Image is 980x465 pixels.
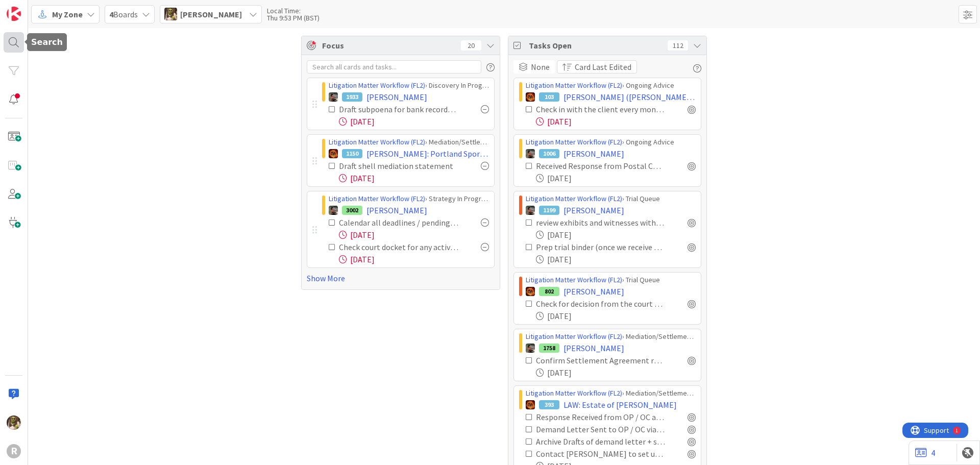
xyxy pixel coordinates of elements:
[164,8,177,20] img: DG
[366,148,489,160] span: [PERSON_NAME]: Portland Sports Medicine & Spine, et al. v. The [PERSON_NAME] Group, et al.
[31,37,63,47] h5: Search
[109,8,138,20] span: Boards
[329,80,489,91] div: › Discovery In Progress
[536,216,665,229] div: review exhibits and witnesses with [PERSON_NAME]
[329,137,489,148] div: › Mediation/Settlement in Progress
[539,149,559,158] div: 1006
[267,14,320,21] div: Thu 9:53 PM (BST)
[529,39,663,52] span: Tasks Open
[536,229,696,241] div: [DATE]
[536,241,665,253] div: Prep trial binder (once we receive new date)
[526,137,696,148] div: › Ongoing Advice
[536,448,665,460] div: Contact [PERSON_NAME] to set up phone call with TWR (after petition is drafted)
[526,287,535,296] img: TR
[526,194,622,203] a: Litigation Matter Workflow (FL2)
[526,81,622,90] a: Litigation Matter Workflow (FL2)
[563,399,677,411] span: LAW: Estate of [PERSON_NAME]
[307,272,495,284] a: Show More
[536,103,665,115] div: Check in with the client every month around the 15th Copy this task to next month if needed
[339,216,458,229] div: Calendar all deadlines / pending hearings / etc. Update "Next Deadline" field on this card
[536,298,665,310] div: Check for decision from the court (checked 10/3)
[339,172,489,184] div: [DATE]
[339,115,489,128] div: [DATE]
[526,388,622,398] a: Litigation Matter Workflow (FL2)
[539,400,559,409] div: 393
[526,149,535,158] img: MW
[531,61,550,73] span: None
[536,435,665,448] div: Archive Drafts of demand letter + save final version in correspondence folder
[7,444,21,458] div: R
[536,310,696,322] div: [DATE]
[915,447,935,459] a: 4
[563,91,696,103] span: [PERSON_NAME] ([PERSON_NAME] v [PERSON_NAME])
[526,275,622,284] a: Litigation Matter Workflow (FL2)
[322,39,453,52] span: Focus
[329,206,338,215] img: MW
[52,8,83,20] span: My Zone
[366,91,427,103] span: [PERSON_NAME]
[526,332,622,341] a: Litigation Matter Workflow (FL2)
[21,2,46,14] span: Support
[526,193,696,204] div: › Trial Queue
[536,253,696,265] div: [DATE]
[329,81,425,90] a: Litigation Matter Workflow (FL2)
[307,60,481,74] input: Search all cards and tasks...
[53,4,56,12] div: 1
[329,149,338,158] img: TR
[329,193,489,204] div: › Strategy In Progress
[339,229,489,241] div: [DATE]
[539,287,559,296] div: 802
[526,388,696,399] div: › Mediation/Settlement in Progress
[557,60,637,74] button: Card Last Edited
[539,344,559,353] div: 1758
[267,7,320,14] div: Local Time:
[526,92,535,102] img: TR
[536,354,665,366] div: Confirm Settlement Agreement received
[539,92,559,102] div: 103
[339,253,489,265] div: [DATE]
[563,342,624,354] span: [PERSON_NAME]
[563,285,624,298] span: [PERSON_NAME]
[526,331,696,342] div: › Mediation/Settlement in Progress
[536,160,665,172] div: Received Response from Postal Counsel?
[536,366,696,379] div: [DATE]
[539,206,559,215] div: 1199
[536,115,696,128] div: [DATE]
[109,9,113,19] b: 4
[563,148,624,160] span: [PERSON_NAME]
[366,204,427,216] span: [PERSON_NAME]
[329,92,338,102] img: MW
[180,8,242,20] span: [PERSON_NAME]
[526,206,535,215] img: MW
[339,103,458,115] div: Draft subpoena for bank records of decedent
[526,80,696,91] div: › Ongoing Advice
[536,411,665,423] div: Response Received from OP / OC and saved to file
[526,137,622,146] a: Litigation Matter Workflow (FL2)
[536,172,696,184] div: [DATE]
[329,137,425,146] a: Litigation Matter Workflow (FL2)
[339,160,458,172] div: Draft shell mediation statement
[526,400,535,409] img: TR
[7,415,21,430] img: DG
[329,194,425,203] a: Litigation Matter Workflow (FL2)
[526,344,535,353] img: MW
[668,40,688,51] div: 112
[342,206,362,215] div: 3002
[536,423,665,435] div: Demand Letter Sent to OP / OC via US Mail + Email
[461,40,481,51] div: 20
[526,275,696,285] div: › Trial Queue
[575,61,631,73] span: Card Last Edited
[342,149,362,158] div: 1150
[339,241,458,253] div: Check court docket for any active cases: Pull all existing documents and put in case pleading fol...
[563,204,624,216] span: [PERSON_NAME]
[7,7,21,21] img: Visit kanbanzone.com
[342,92,362,102] div: 1933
